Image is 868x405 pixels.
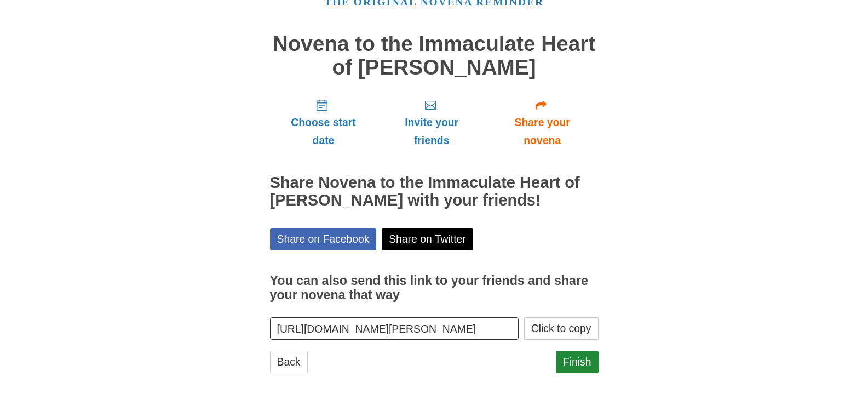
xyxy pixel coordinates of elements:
span: Invite your friends [388,113,475,150]
h2: Share Novena to the Immaculate Heart of [PERSON_NAME] with your friends! [270,174,599,209]
a: Finish [556,351,599,373]
a: Invite your friends [377,90,486,155]
h1: Novena to the Immaculate Heart of [PERSON_NAME] [270,32,599,79]
a: Share on Twitter [382,228,473,250]
span: Share your novena [497,113,588,150]
a: Share your novena [486,90,599,155]
button: Click to copy [524,317,599,340]
a: Choose start date [270,90,377,155]
a: Back [270,351,308,373]
span: Choose start date [281,113,366,150]
a: Share on Facebook [270,228,377,250]
h3: You can also send this link to your friends and share your novena that way [270,274,599,302]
